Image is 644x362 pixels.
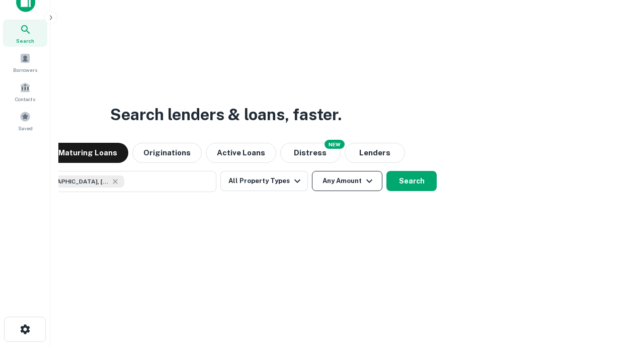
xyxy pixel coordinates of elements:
div: NEW [325,140,345,149]
button: All Property Types [220,171,308,191]
button: Maturing Loans [47,143,128,163]
button: Lenders [345,143,405,163]
button: Originations [132,143,202,163]
a: Saved [3,107,47,134]
span: Search [16,37,34,45]
h3: Search lenders & loans, faster. [110,103,342,127]
button: Search distressed loans with lien and other non-mortgage details. [280,143,341,163]
button: Search [386,171,437,191]
span: Borrowers [13,66,37,74]
button: Active Loans [206,143,276,163]
span: [GEOGRAPHIC_DATA], [GEOGRAPHIC_DATA], [GEOGRAPHIC_DATA] [34,177,109,186]
iframe: Chat Widget [594,282,644,330]
a: Borrowers [3,49,47,76]
a: Search [3,20,47,47]
span: Saved [18,124,33,132]
a: Contacts [3,78,47,105]
button: [GEOGRAPHIC_DATA], [GEOGRAPHIC_DATA], [GEOGRAPHIC_DATA] [15,171,216,192]
button: Any Amount [312,171,382,191]
span: Contacts [15,95,35,103]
